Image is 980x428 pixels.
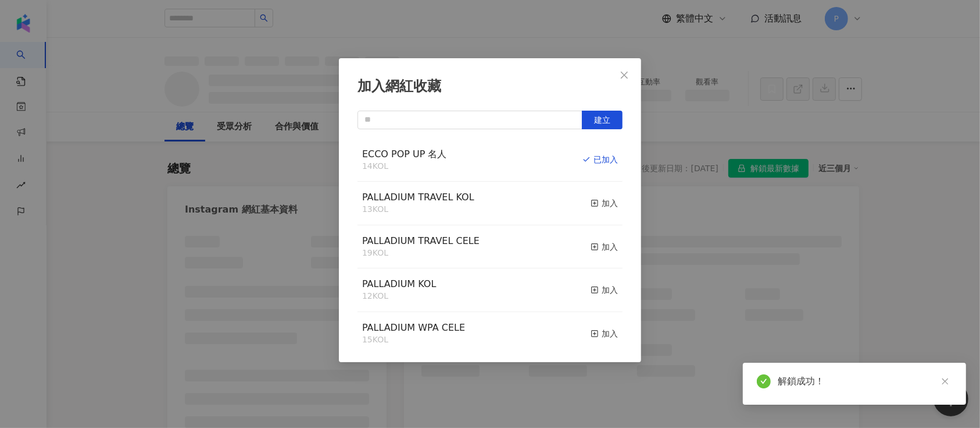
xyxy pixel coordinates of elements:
button: 加入 [591,278,618,302]
a: PALLADIUM TRAVEL KOL [362,193,474,202]
a: PALLADIUM TRAVEL CELE [362,236,480,246]
span: PALLADIUM TRAVEL KOL [362,192,474,203]
div: 13 KOL [362,204,474,215]
div: 加入網紅收藏 [357,77,623,97]
div: 15 KOL [362,334,465,346]
span: PALLADIUM WPA CELE [362,322,465,333]
span: 建立 [594,115,610,125]
span: ECCO POP UP 名人 [362,148,447,160]
span: PALLADIUM TRAVEL CELE [362,235,480,246]
a: ECCO POP UP 名人 [362,150,447,159]
span: check-circle [757,374,771,388]
div: 加入 [591,197,618,210]
div: 14 KOL [362,161,447,172]
button: 加入 [591,191,618,215]
button: Close [613,63,636,87]
div: 加入 [591,284,618,296]
a: PALLADIUM WPA CELE [362,323,465,333]
div: 加入 [591,240,618,253]
div: 解鎖成功！ [778,374,952,388]
span: PALLADIUM KOL [362,278,436,289]
div: 19 KOL [362,247,480,259]
div: 已加入 [582,153,618,166]
button: 加入 [591,235,618,259]
button: 已加入 [582,148,618,172]
button: 建立 [582,111,623,129]
div: 12 KOL [362,291,436,302]
button: 加入 [591,321,618,346]
span: close [620,70,629,80]
span: close [941,377,949,385]
div: 加入 [591,327,618,340]
a: PALLADIUM KOL [362,280,436,289]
